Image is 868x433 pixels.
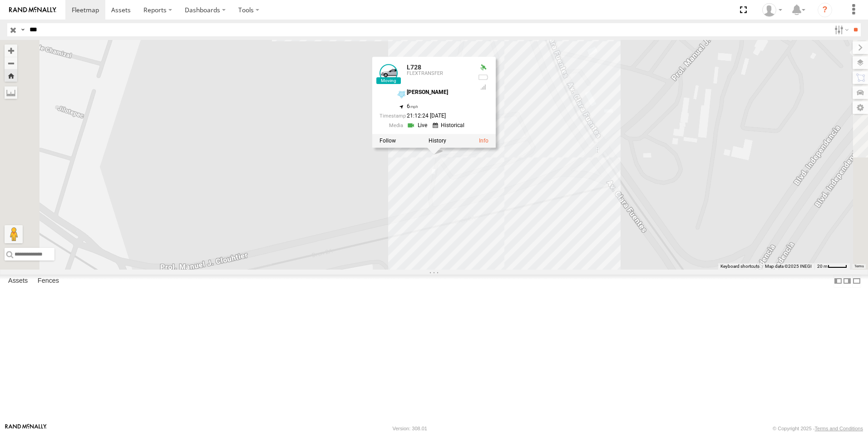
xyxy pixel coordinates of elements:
label: Map Settings [853,101,868,114]
a: View Asset Details [380,64,398,82]
label: Dock Summary Table to the Left [833,275,843,288]
a: View Live Media Streams [407,121,430,130]
a: Terms and Conditions [815,426,863,431]
label: Fences [33,275,64,287]
div: Date/time of location update [380,113,470,119]
label: Search Filter Options [831,23,850,36]
a: Terms (opens in new tab) [854,265,864,268]
div: MANUEL HERNANDEZ [759,3,785,17]
button: Map Scale: 20 m per 39 pixels [814,263,850,270]
label: Search Query [19,23,26,36]
button: Drag Pegman onto the map to open Street View [5,225,23,243]
span: Map data ©2025 INEGI [765,264,812,269]
div: No battery health information received from this device. [478,74,488,81]
span: 20 m [817,264,828,269]
button: Zoom out [5,57,17,69]
i: ? [818,3,832,17]
div: Valid GPS Fix [478,64,488,71]
div: FLEXTRANSFER [407,71,470,77]
label: Dock Summary Table to the Right [843,275,852,288]
label: Measure [5,86,17,99]
a: L728 [407,64,421,71]
div: Last Event GSM Signal Strength [478,84,488,91]
button: Keyboard shortcuts [720,263,759,270]
img: rand-logo.svg [9,7,56,13]
label: Assets [4,275,32,287]
div: © Copyright 2025 - [773,426,863,431]
span: 6 [407,103,418,109]
div: [PERSON_NAME] [407,89,470,95]
label: View Asset History [429,138,446,144]
a: View Historical Media Streams [433,121,467,130]
a: View Asset Details [479,138,488,144]
a: Visit our Website [5,424,47,433]
label: Hide Summary Table [852,275,861,288]
button: Zoom Home [5,69,17,82]
label: Realtime tracking of Asset [380,138,396,144]
button: Zoom in [5,44,17,57]
div: Version: 308.01 [393,426,427,431]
